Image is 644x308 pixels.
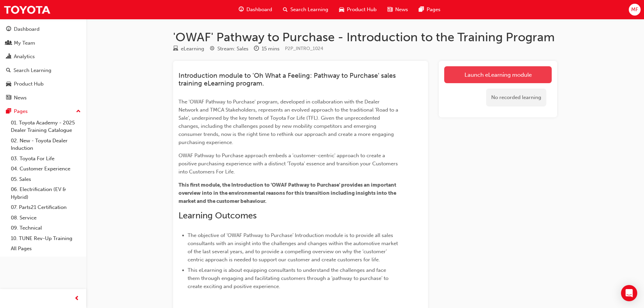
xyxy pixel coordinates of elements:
[413,3,446,17] a: pages-iconPages
[8,164,84,174] a: 04. Customer Experience
[8,184,84,202] a: 06. Electrification (EV & Hybrid)
[6,109,11,115] span: pages-icon
[444,66,552,83] a: Launch eLearning module
[178,72,398,87] span: Introduction module to 'Oh What a Feeling: Pathway to Purchase' sales training eLearning program.
[8,136,84,153] a: 02. New - Toyota Dealer Induction
[278,3,334,17] a: search-iconSearch Learning
[3,92,84,104] a: News
[188,232,399,263] span: The objective of ‘OWAF Pathway to Purchase’ Introduction module is to provide all sales consultan...
[239,5,244,14] span: guage-icon
[283,5,288,14] span: search-icon
[6,95,11,101] span: news-icon
[217,45,248,53] div: Stream: Sales
[173,46,178,52] span: learningResourceType_ELEARNING-icon
[8,153,84,164] a: 03. Toyota For Life
[14,39,35,47] div: My Team
[8,174,84,185] a: 05. Sales
[14,80,44,88] div: Product Hub
[246,6,272,14] span: Dashboard
[14,94,27,102] div: News
[8,118,84,136] a: 01. Toyota Academy - 2025 Dealer Training Catalogue
[8,202,84,213] a: 07. Parts21 Certification
[188,267,390,289] span: This eLearning is about equipping consultants to understand the challenges and face them through ...
[254,46,259,52] span: clock-icon
[285,46,323,51] span: Learning resource code
[8,233,84,244] a: 10. TUNE Rev-Up Training
[173,45,204,53] div: Type
[74,294,79,303] span: prev-icon
[621,285,637,301] div: Open Intercom Messenger
[178,210,257,221] span: Learning Outcomes
[178,99,400,145] span: The 'OWAF Pathway to Purchase' program, developed in collaboration with the Dealer Network and TM...
[14,25,40,33] div: Dashboard
[6,68,11,74] span: search-icon
[181,45,204,53] div: eLearning
[14,67,51,74] div: Search Learning
[210,46,215,52] span: target-icon
[419,5,424,14] span: pages-icon
[3,64,84,77] a: Search Learning
[254,45,280,53] div: Duration
[3,23,84,35] a: Dashboard
[6,26,11,32] span: guage-icon
[3,22,84,105] button: DashboardMy TeamAnalyticsSearch LearningProduct HubNews
[290,6,328,14] span: Search Learning
[387,5,392,14] span: news-icon
[339,5,344,14] span: car-icon
[3,2,51,17] img: Trak
[14,108,28,115] div: Pages
[6,40,11,46] span: people-icon
[629,4,641,16] button: MF
[382,3,413,17] a: news-iconNews
[3,105,84,118] button: Pages
[14,53,35,61] div: Analytics
[173,30,557,45] h1: 'OWAF' Pathway to Purchase - Introduction to the Training Program
[210,45,248,53] div: Stream
[3,50,84,63] a: Analytics
[334,3,382,17] a: car-iconProduct Hub
[178,182,397,204] span: This first module, the Introduction to 'OWAF Pathway to Purchase' provides an important overview ...
[178,152,399,175] span: OWAF Pathway to Purchase approach embeds a 'customer-centric' approach to create a positive purch...
[395,6,408,14] span: News
[347,6,377,14] span: Product Hub
[8,213,84,223] a: 08. Service
[8,223,84,233] a: 09. Technical
[427,6,440,14] span: Pages
[6,81,11,87] span: car-icon
[486,89,546,106] div: No recorded learning
[3,78,84,90] a: Product Hub
[262,45,280,53] div: 15 mins
[631,6,638,14] span: MF
[233,3,278,17] a: guage-iconDashboard
[6,54,11,60] span: chart-icon
[76,107,81,116] span: up-icon
[8,243,84,254] a: All Pages
[3,37,84,49] a: My Team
